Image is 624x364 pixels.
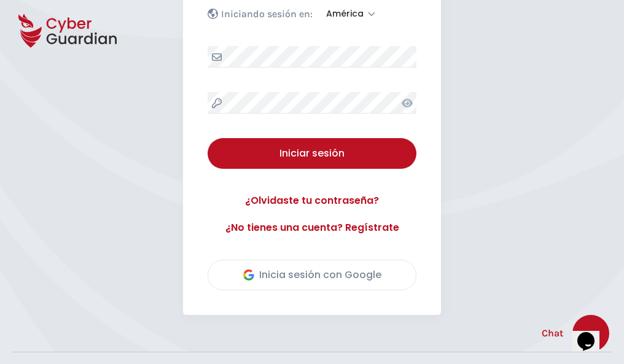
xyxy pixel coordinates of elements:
div: Inicia sesión con Google [243,268,381,282]
span: Chat [542,326,563,341]
iframe: chat widget [572,315,612,352]
button: Iniciar sesión [208,138,416,169]
a: ¿Olvidaste tu contraseña? [208,193,416,208]
button: Inicia sesión con Google [208,260,416,290]
a: ¿No tienes una cuenta? Regístrate [208,220,416,235]
div: Iniciar sesión [217,146,407,161]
